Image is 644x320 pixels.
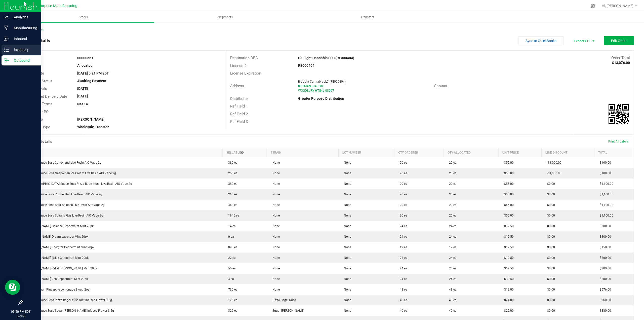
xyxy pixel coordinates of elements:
strong: Greater Purpose Distribution [298,96,344,100]
span: None [341,171,351,175]
inline-svg: Manufacturing [4,25,9,30]
span: Ref Field 1 [230,104,248,109]
span: 20 ea [447,203,457,207]
th: Total [594,148,634,157]
span: 20 ea [397,193,407,196]
span: 20 ea [397,203,407,207]
span: NJ [320,89,324,92]
th: Qty Ordered [394,148,444,157]
span: Address [230,84,244,88]
span: [PERSON_NAME] Dream Lavender Mint 20pk [26,235,88,238]
inline-svg: Inbound [4,36,9,41]
span: None [341,193,351,196]
span: $55.00 [502,171,514,175]
a: Orders [12,12,154,23]
span: Distributor [230,96,248,101]
span: 24 ea [447,277,457,281]
span: 250 ea [226,171,237,175]
span: None [341,214,351,217]
span: 40 ea [397,309,407,312]
span: $12.00 [502,288,514,291]
p: Inbound [9,36,39,42]
span: Ref Field 2 [230,112,248,116]
th: Line Discount [542,148,594,157]
span: BluLight Cannabis LLC (RE000404) [298,80,346,83]
img: Scan me! [609,104,629,124]
strong: Wholesale Transfer [77,125,109,129]
span: -$1,000.00 [545,161,561,164]
span: $576.00 [597,288,611,291]
span: None [270,288,280,291]
span: Jewish Sauce Boss Sour Sploosh Live Resin AIO Vape 2g [26,203,105,207]
span: None [341,203,351,207]
span: 20 ea [447,171,457,175]
span: None [270,193,280,196]
span: $55.00 [502,161,514,164]
span: 893 ea [226,245,237,249]
span: Jewish Sauce Boss Purple Thai Live Resin AIO Vape 2g [26,193,102,196]
span: None [341,288,351,291]
span: 20 ea [397,182,407,186]
span: 460 ea [226,203,237,207]
span: None [341,277,351,281]
span: 14 ea [226,224,236,228]
div: Manage settings [590,4,596,8]
span: $0.00 [545,182,555,186]
span: Journeyman Pineapple Lemonade Syrup 2oz [26,288,89,291]
span: Print All Labels [608,140,629,143]
span: 20 ea [397,171,407,175]
span: $55.00 [502,182,514,186]
span: -$1,000.00 [545,171,561,175]
strong: [PERSON_NAME] [77,117,104,121]
span: [PERSON_NAME] Relax Cinnamon Mint 20pk [26,256,89,260]
span: Sugar [PERSON_NAME] [270,309,304,312]
span: $12.50 [502,277,514,281]
span: 0 ea [226,235,234,238]
span: $0.00 [545,245,555,249]
span: , [320,89,320,92]
p: Inventory [9,47,39,53]
span: $150.00 [597,245,611,249]
span: $0.00 [545,214,555,217]
span: 730 ea [226,288,237,291]
span: $300.00 [597,267,611,270]
span: $12.50 [502,256,514,260]
span: [DEMOGRAPHIC_DATA] Sauce Boss Pizza Bagel Kush Live Resin AIO Vape 2g [26,182,132,186]
span: 12 ea [447,245,457,249]
span: 380 ea [226,161,237,164]
span: $1,100.00 [597,182,613,186]
span: $0.00 [545,298,555,302]
a: Transfers [296,12,438,23]
p: 05:50 PM EDT [2,309,39,314]
span: 24 ea [447,267,457,270]
span: WOODBURY HTS [298,89,321,92]
span: $1,100.00 [597,214,613,217]
inline-svg: Inventory [4,47,9,52]
span: 40 ea [397,298,407,302]
span: None [341,298,351,302]
span: Shipments [211,15,240,20]
strong: Allocated [77,63,93,67]
span: None [270,203,280,207]
iframe: Resource center [5,280,20,295]
span: $12.50 [502,267,514,270]
span: None [270,235,280,238]
span: 48 ea [447,288,457,291]
span: 260 ea [226,193,237,196]
strong: $13,076.00 [612,61,630,65]
span: $1,100.00 [597,193,613,196]
span: Edit Order [611,39,627,43]
p: Outbound [9,57,39,63]
span: Jewish Sauce Boss Neapolitan Ice Cream Live Resin AIO Vape 2g [26,171,116,175]
inline-svg: Outbound [4,58,9,63]
span: 40 ea [447,298,457,302]
p: [DATE] [2,314,39,318]
span: None [270,277,280,281]
span: None [270,224,280,228]
strong: BluLight Cannabis LLC (RE000404) [298,56,354,60]
th: Strain [267,148,339,157]
span: Destination DBA [230,56,258,60]
span: Jewish Sauce Boss Sultana Gas Live Resin AIO Vape 2g [26,214,103,217]
li: Export PDF [569,36,599,45]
